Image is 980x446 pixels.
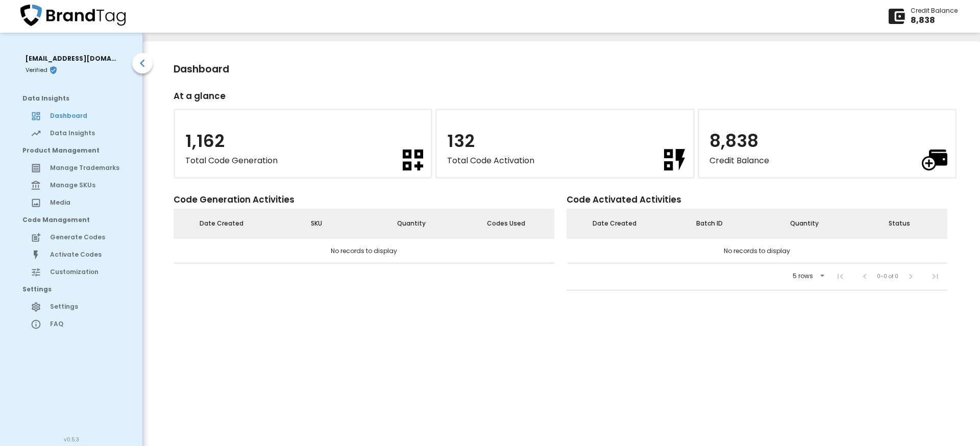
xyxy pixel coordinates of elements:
a: Media [10,194,132,211]
a: Manage Trademarks [10,159,132,177]
th: Batch ID [662,210,757,238]
span: Settings [22,285,124,294]
span: Code Management [22,215,124,225]
div: 5 rows [790,272,816,280]
td: No records to display [568,238,947,263]
th: Quantity [364,210,459,238]
img: 132 [664,149,685,170]
a: FAQ [10,315,132,333]
span: Customization [50,267,124,277]
a: Customization [10,263,132,281]
a: Activate Codes [10,246,132,263]
h1: Dashboard [174,62,960,77]
th: Quantity [757,210,852,238]
div: Verified [10,66,132,90]
span: Media [50,198,124,207]
div: Credit Balance [911,6,958,15]
a: Dashboard [10,107,132,125]
span: 132 [447,129,475,153]
a: Settings [10,298,132,315]
span: Activate Codes [50,250,124,259]
a: 132Total Code Activation132 [435,109,697,179]
span: Build At: 25/08/2025, 00:27:36 [64,435,79,444]
a: 8,838Credit Balance8838 [698,109,960,179]
td: No records to display [175,238,554,263]
span: Next Page [898,264,923,289]
span: Manage SKUs [50,181,124,190]
img: 1162 [403,150,423,170]
h2: Code Generation Activities [174,191,554,209]
span: Data Insights [22,94,124,103]
span: First Page [828,264,852,289]
img: 8838 [922,150,947,170]
img: brandtag [20,5,126,26]
a: 1,162Total Code Generation1162 [174,109,435,179]
div: 8,838 [911,15,958,27]
span: Previous Page [852,264,877,289]
th: Date Created [175,210,269,238]
h6: Total Code Activation [447,154,534,167]
th: Date Created [568,210,663,238]
a: Manage SKUs [10,177,132,194]
span: Manage Trademarks [50,163,124,172]
h2: Code Activated Activities [567,191,947,209]
th: SKU [269,210,364,238]
th: Status [852,210,947,238]
h6: Total Code Generation [185,154,278,167]
span: 1,162 [185,129,225,153]
h2: At a glance [174,87,960,105]
span: Settings [50,302,124,311]
a: Generate Codes [10,229,132,246]
span: FAQ [50,319,124,329]
div: 5 rows [786,269,828,283]
span: Last Page [923,264,947,289]
span: Product Management [22,146,124,155]
span: 0-0 of 0 [877,272,898,281]
span: Data Insights [50,129,124,138]
div: [EMAIL_ADDRESS][DOMAIN_NAME] [26,53,117,64]
span: Dashboard [50,111,124,120]
span: 8,838 [709,129,758,153]
span: Generate Codes [50,233,124,242]
a: Data Insights [10,125,132,142]
th: Codes Used [459,210,554,238]
h6: Credit Balance [709,154,769,167]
